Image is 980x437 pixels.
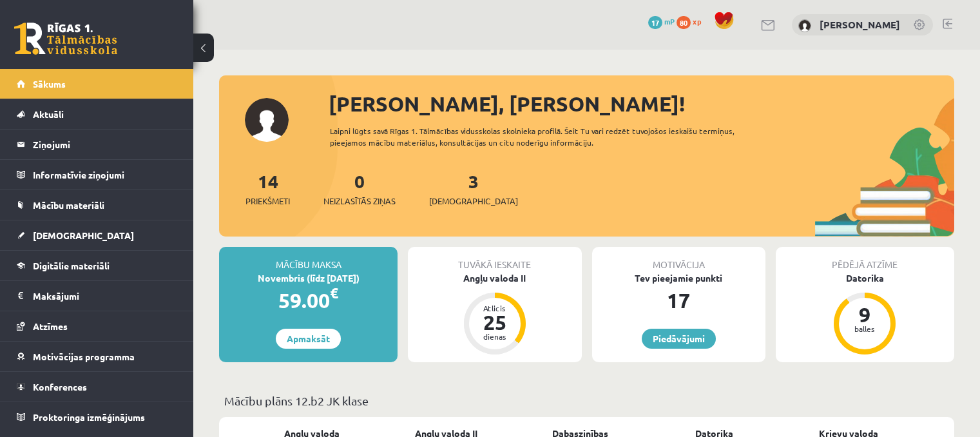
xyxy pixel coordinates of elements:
[33,229,134,241] span: [DEMOGRAPHIC_DATA]
[648,16,675,26] a: 17 mP
[820,18,900,31] a: [PERSON_NAME]
[33,381,87,393] span: Konferences
[845,304,884,325] div: 9
[33,108,64,120] span: Aktuāli
[408,271,581,356] a: Angļu valoda II Atlicis 25 dienas
[330,284,338,302] span: €
[664,16,675,26] span: mP
[33,260,110,271] span: Digitālie materiāli
[776,271,954,285] div: Datorika
[17,372,177,402] a: Konferences
[33,160,177,189] legend: Informatīvie ziņojumi
[330,125,771,148] div: Laipni lūgts savā Rīgas 1. Tālmācības vidusskolas skolnieka profilā. Šeit Tu vari redzēt tuvojošo...
[17,160,177,189] a: Informatīvie ziņojumi
[33,130,177,159] legend: Ziņojumi
[845,325,884,333] div: balles
[14,23,117,55] a: Rīgas 1. Tālmācības vidusskola
[17,220,177,250] a: [DEMOGRAPHIC_DATA]
[17,190,177,220] a: Mācību materiāli
[17,130,177,159] a: Ziņojumi
[592,285,765,316] div: 17
[429,170,518,208] a: 3[DEMOGRAPHIC_DATA]
[245,195,290,208] span: Priekšmeti
[429,195,518,208] span: [DEMOGRAPHIC_DATA]
[17,342,177,371] a: Motivācijas programma
[276,329,341,349] a: Apmaksāt
[323,195,396,208] span: Neizlasītās ziņas
[693,16,701,26] span: xp
[476,304,514,312] div: Atlicis
[245,170,290,208] a: 14Priekšmeti
[33,320,68,332] span: Atzīmes
[33,78,66,90] span: Sākums
[408,271,581,285] div: Angļu valoda II
[408,247,581,271] div: Tuvākā ieskaite
[677,16,707,26] a: 80 xp
[17,251,177,280] a: Digitālie materiāli
[17,402,177,432] a: Proktoringa izmēģinājums
[648,16,662,29] span: 17
[219,271,398,285] div: Novembris (līdz [DATE])
[219,247,398,271] div: Mācību maksa
[33,281,177,311] legend: Maksājumi
[776,271,954,356] a: Datorika 9 balles
[776,247,954,271] div: Pēdējā atzīme
[33,411,145,423] span: Proktoringa izmēģinājums
[798,19,811,32] img: Anastasija Maksimova
[33,351,135,362] span: Motivācijas programma
[33,199,104,211] span: Mācību materiāli
[592,271,765,285] div: Tev pieejamie punkti
[592,247,765,271] div: Motivācija
[677,16,691,29] span: 80
[17,99,177,129] a: Aktuāli
[219,285,398,316] div: 59.00
[17,311,177,341] a: Atzīmes
[329,88,954,119] div: [PERSON_NAME], [PERSON_NAME]!
[476,312,514,333] div: 25
[224,392,949,409] p: Mācību plāns 12.b2 JK klase
[642,329,716,349] a: Piedāvājumi
[17,281,177,311] a: Maksājumi
[476,333,514,340] div: dienas
[323,170,396,208] a: 0Neizlasītās ziņas
[17,69,177,99] a: Sākums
